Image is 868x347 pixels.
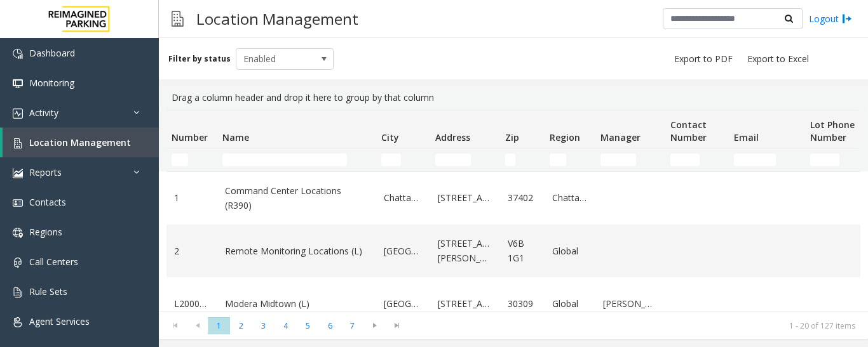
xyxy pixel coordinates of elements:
[438,237,492,265] a: [STREET_ADDRESS][PERSON_NAME]
[172,131,208,143] span: Number
[810,119,855,143] span: Lot Phone Number
[208,317,230,334] span: Page 1
[665,148,729,171] td: Contact Number Filter
[13,108,23,119] img: 'icon'
[168,53,231,65] label: Filter by status
[603,297,658,311] a: [PERSON_NAME]
[438,297,492,311] a: [STREET_ADDRESS]
[341,317,363,334] span: Page 7
[388,320,405,331] span: Go to the last page
[430,148,500,171] td: Address Filter
[29,47,75,59] span: Dashboard
[381,131,399,143] span: City
[674,53,733,65] span: Export to PDF
[190,3,365,34] h3: Location Management
[172,154,188,166] input: Number Filter
[376,148,430,171] td: City Filter
[222,131,249,143] span: Name
[809,12,852,25] a: Logout
[734,131,759,143] span: Email
[29,107,58,119] span: Activity
[13,79,23,89] img: 'icon'
[810,154,839,166] input: Lot Phone Number Filter
[550,154,566,166] input: Region Filter
[670,119,707,143] span: Contact Number
[217,148,376,171] td: Name Filter
[13,49,23,59] img: 'icon'
[595,148,665,171] td: Manager Filter
[29,196,66,208] span: Contacts
[552,297,588,311] a: Global
[159,110,868,311] div: Data table
[29,166,62,178] span: Reports
[545,148,595,171] td: Region Filter
[381,154,401,166] input: City Filter
[225,297,369,311] a: Modera Midtown (L)
[363,317,386,334] span: Go to the next page
[508,237,537,265] a: V6B 1G1
[550,131,580,143] span: Region
[669,50,738,68] button: Export to PDF
[729,148,805,171] td: Email Filter
[225,184,369,213] a: Command Center Locations (R390)
[319,317,341,334] span: Page 6
[508,191,537,205] a: 37402
[29,256,78,268] span: Call Centers
[386,317,408,334] span: Go to the last page
[13,317,23,327] img: 'icon'
[416,320,855,331] kendo-pager-info: 1 - 20 of 127 items
[236,49,314,69] span: Enabled
[29,285,67,298] span: Rule Sets
[252,317,275,334] span: Page 3
[505,131,519,143] span: Zip
[13,258,23,268] img: 'icon'
[742,50,814,68] button: Export to Excel
[438,191,492,205] a: [STREET_ADDRESS]
[600,131,641,143] span: Manager
[29,77,74,89] span: Monitoring
[435,131,470,143] span: Address
[230,317,252,334] span: Page 2
[384,297,423,311] a: [GEOGRAPHIC_DATA]
[747,53,809,65] span: Export to Excel
[384,244,423,258] a: [GEOGRAPHIC_DATA]
[366,320,383,331] span: Go to the next page
[13,228,23,238] img: 'icon'
[842,12,852,25] img: logout
[225,244,369,258] a: Remote Monitoring Locations (L)
[172,3,184,34] img: pageIcon
[500,148,545,171] td: Zip Filter
[13,168,23,178] img: 'icon'
[13,287,23,298] img: 'icon'
[174,191,210,205] a: 1
[166,86,860,110] div: Drag a column header and drop it here to group by that column
[384,191,423,205] a: Chattanooga
[505,154,515,166] input: Zip Filter
[670,154,700,166] input: Contact Number Filter
[3,128,159,157] a: Location Management
[29,226,62,238] span: Regions
[174,297,210,311] a: L20000500
[13,198,23,208] img: 'icon'
[435,154,471,166] input: Address Filter
[297,317,319,334] span: Page 5
[734,154,776,166] input: Email Filter
[552,191,588,205] a: Chattanooga
[508,297,537,311] a: 30309
[13,138,23,148] img: 'icon'
[275,317,297,334] span: Page 4
[29,136,131,148] span: Location Management
[222,154,347,166] input: Name Filter
[552,244,588,258] a: Global
[29,315,90,327] span: Agent Services
[600,154,636,166] input: Manager Filter
[174,244,210,258] a: 2
[166,148,217,171] td: Number Filter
